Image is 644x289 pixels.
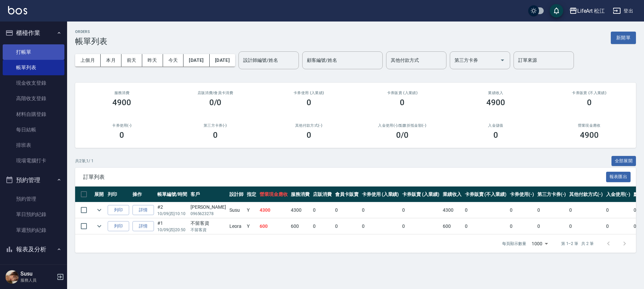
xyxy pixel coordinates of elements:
td: 0 [311,218,333,234]
th: 入金使用(-) [604,187,632,202]
td: 4300 [289,202,311,218]
td: Y [245,218,258,234]
th: 卡券使用 (入業績) [360,187,401,202]
td: 0 [568,218,604,234]
button: 報表及分析 [3,241,64,258]
h2: 其他付款方式(-) [270,123,347,128]
a: 排班表 [3,137,64,153]
a: 帳單列表 [3,60,64,75]
th: 設計師 [228,187,245,202]
p: 第 1–2 筆 共 2 筆 [561,241,594,247]
h3: 0 [119,130,124,140]
h2: 卡券販賣 (入業績) [364,91,441,95]
td: 0 [333,218,360,234]
button: [DATE] [210,54,235,67]
td: #2 [156,202,189,218]
td: Susu [228,202,245,218]
button: 全部展開 [611,156,636,166]
th: 卡券販賣 (不入業績) [463,187,508,202]
h3: 0 /0 [396,130,409,140]
button: 列印 [108,205,129,215]
th: 列印 [106,187,131,202]
button: [DATE] [183,54,209,67]
td: 0 [400,202,441,218]
h2: 入金使用(-) /點數折抵金額(-) [364,123,441,128]
td: 0 [604,218,632,234]
h5: Susu [20,271,55,277]
td: 4300 [441,202,463,218]
h3: 0 [307,130,311,140]
p: 不留客資 [191,227,226,233]
td: 600 [289,218,311,234]
h2: 店販消費 /會員卡消費 [177,91,254,95]
div: LifeArt 松江 [577,7,605,15]
a: 現場電腦打卡 [3,153,64,168]
td: 0 [360,202,401,218]
td: 0 [463,218,508,234]
img: Logo [8,6,27,14]
h2: 卡券使用 (入業績) [270,91,347,95]
th: 展開 [93,187,106,202]
button: LifeArt 松江 [567,4,608,18]
p: 0965623278 [191,211,226,217]
button: 前天 [121,54,142,67]
a: 現金收支登錄 [3,75,64,91]
td: 600 [258,218,289,234]
div: [PERSON_NAME] [191,204,226,211]
h3: 0 [213,130,218,140]
a: 詳情 [132,205,154,215]
h3: 0/0 [209,98,222,107]
h2: 第三方卡券(-) [177,123,254,128]
h3: 0 [493,130,498,140]
h3: 帳單列表 [75,37,107,46]
th: 業績收入 [441,187,463,202]
a: 預約管理 [3,191,64,207]
a: 單日預約紀錄 [3,207,64,222]
p: 服務人員 [20,277,55,283]
h3: 0 [587,98,592,107]
td: 4300 [258,202,289,218]
a: 單週預約紀錄 [3,222,64,238]
td: 0 [536,202,568,218]
td: Y [245,202,258,218]
h2: 卡券販賣 (不入業績) [550,91,628,95]
h3: 4900 [580,130,599,140]
th: 服務消費 [289,187,311,202]
button: 今天 [163,54,184,67]
a: 每日結帳 [3,122,64,137]
h3: 服務消費 [83,91,161,95]
button: save [550,4,563,17]
a: 詳情 [132,221,154,232]
a: 打帳單 [3,44,64,60]
button: 登出 [610,5,636,17]
a: 報表目錄 [3,260,64,276]
h2: 業績收入 [457,91,535,95]
td: 0 [536,218,568,234]
th: 會員卡販賣 [333,187,360,202]
td: 0 [463,202,508,218]
a: 報表匯出 [606,173,631,180]
td: 0 [400,218,441,234]
button: 本月 [101,54,121,67]
th: 第三方卡券(-) [536,187,568,202]
button: 列印 [108,221,129,232]
th: 指定 [245,187,258,202]
a: 高階收支登錄 [3,91,64,106]
h2: 營業現金應收 [550,123,628,128]
th: 客戶 [189,187,228,202]
td: 0 [568,202,604,218]
th: 操作 [131,187,156,202]
td: 0 [360,218,401,234]
td: 0 [604,202,632,218]
td: 0 [508,218,536,234]
h2: ORDERS [75,30,107,34]
td: 600 [441,218,463,234]
button: 預約管理 [3,171,64,189]
a: 材料自購登錄 [3,107,64,122]
th: 其他付款方式(-) [568,187,604,202]
button: 櫃檯作業 [3,24,64,42]
h2: 卡券使用(-) [83,123,161,128]
p: 10/09 (四) 20:50 [157,227,187,233]
div: 1000 [529,235,550,253]
h3: 4900 [486,98,505,107]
